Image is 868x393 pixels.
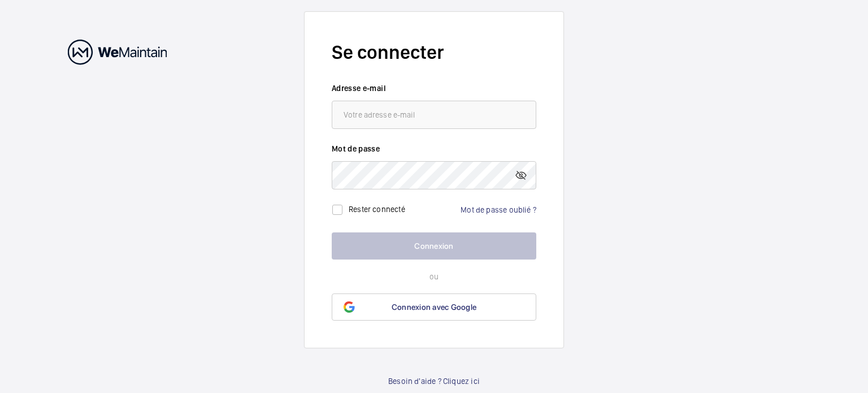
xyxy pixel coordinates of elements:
span: Connexion avec Google [392,303,476,312]
button: Connexion [332,232,536,260]
input: Votre adresse e-mail [332,101,536,129]
h2: Se connecter [332,39,536,66]
a: Besoin d'aide ? Cliquez ici [388,375,480,387]
label: Adresse e-mail [332,83,536,94]
p: ou [332,271,536,282]
label: Rester connecté [349,205,405,214]
a: Mot de passe oublié ? [461,205,536,214]
label: Mot de passe [332,143,536,154]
